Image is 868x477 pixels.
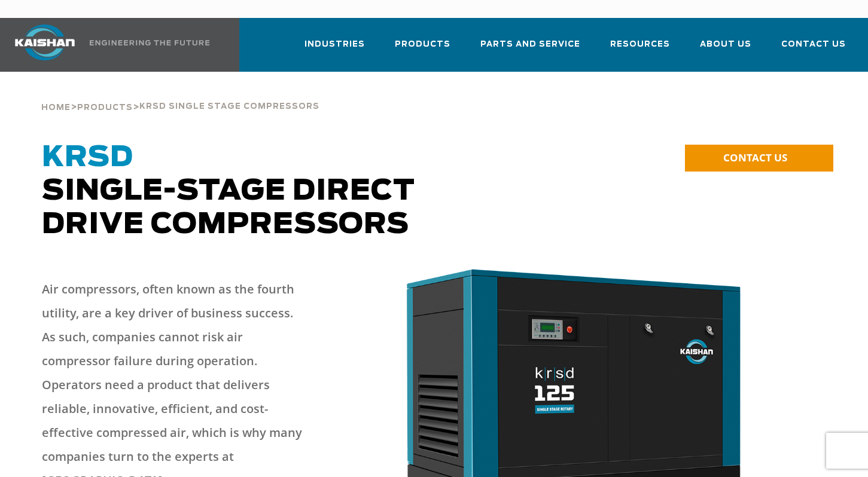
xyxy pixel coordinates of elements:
[781,29,846,69] a: Contact Us
[90,40,209,45] img: Engineering the future
[395,38,450,51] span: Products
[610,38,670,51] span: Resources
[42,143,133,172] span: KRSD
[480,29,580,69] a: Parts and Service
[41,72,319,117] div: > >
[685,145,833,172] a: CONTACT US
[41,102,71,112] a: Home
[42,143,415,239] span: Single-Stage Direct Drive Compressors
[700,29,751,69] a: About Us
[139,103,319,111] span: krsd single stage compressors
[41,104,71,112] span: Home
[700,38,751,51] span: About Us
[781,38,846,51] span: Contact Us
[77,102,133,112] a: Products
[480,38,580,51] span: Parts and Service
[304,38,365,51] span: Industries
[723,151,787,164] span: CONTACT US
[610,29,670,69] a: Resources
[304,29,365,69] a: Industries
[395,29,450,69] a: Products
[77,104,133,112] span: Products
